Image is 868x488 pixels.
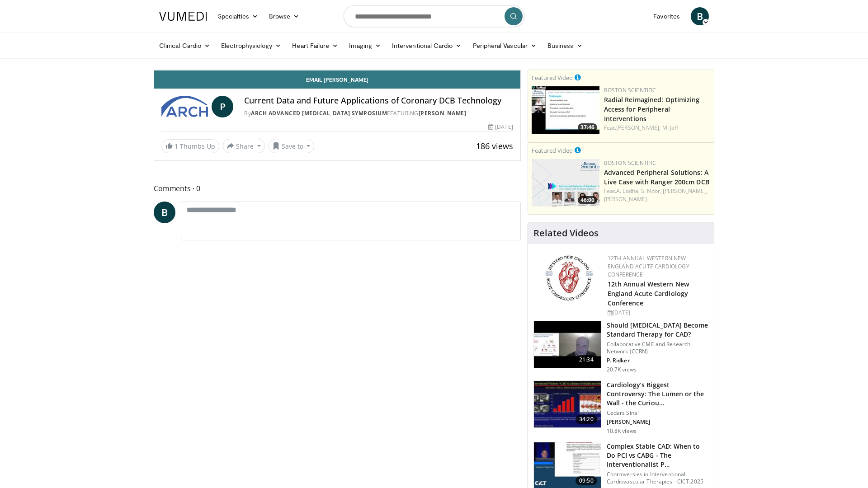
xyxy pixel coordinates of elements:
[244,109,513,117] div: By FEATURING
[534,381,601,428] img: d453240d-5894-4336-be61-abca2891f366.150x105_q85_crop-smart_upscale.jpg
[607,321,708,339] h3: Should [MEDICAL_DATA] Become Standard Therapy for CAD?
[608,309,707,317] div: [DATE]
[287,37,344,55] a: Heart Failure
[607,341,708,355] p: Collaborative CME and Research Network (CCRN)
[544,254,594,302] img: 0954f259-7907-4053-a817-32a96463ecc8.png.150x105_q85_autocrop_double_scale_upscale_version-0.2.png
[604,195,647,203] a: [PERSON_NAME]
[607,366,637,373] p: 20.7K views
[154,37,216,55] a: Clinical Cardio
[387,37,467,55] a: Interventional Cardio
[607,442,708,469] h3: Complex Stable CAD: When to Do PCI vs CABG - The Interventionalist P…
[604,124,710,132] div: Feat.
[264,7,305,25] a: Browse
[608,254,689,278] a: 12th Annual Western New England Acute Cardiology Conference
[604,187,710,203] div: Feat.
[159,12,207,21] img: VuMedi Logo
[175,142,178,150] span: 1
[648,7,685,25] a: Favorites
[607,427,637,435] p: 10.8K views
[212,7,264,25] a: Specialties
[212,96,233,117] a: P
[533,380,708,435] a: 34:20 Cardiology’s Biggest Controversy: The Lumen or the Wall - the Curiou… Cedars Sinai [PERSON_...
[244,96,513,106] h4: Current Data and Future Applications of Coronary DCB Technology
[161,139,219,153] a: 1 Thumbs Up
[467,37,542,55] a: Peripheral Vascular
[419,109,467,117] a: [PERSON_NAME]
[604,95,700,123] a: Radial Reimagined: Optimizing Access for Peripheral Interventions
[216,37,287,55] a: Electrophysiology
[578,196,597,204] span: 46:00
[641,187,661,195] a: S. Noor,
[532,159,599,206] a: 46:00
[607,471,708,485] p: Controversies in Interventional Cardiovascular Therapies - CICT 2025
[576,476,597,485] span: 09:50
[223,139,265,153] button: Share
[534,321,601,368] img: eb63832d-2f75-457d-8c1a-bbdc90eb409c.150x105_q85_crop-smart_upscale.jpg
[532,146,573,155] small: Featured Video
[576,415,597,424] span: 34:20
[344,5,524,27] input: Search topics, interventions
[607,380,708,408] h3: Cardiology’s Biggest Controversy: The Lumen or the Wall - the Curiou…
[533,321,708,373] a: 21:34 Should [MEDICAL_DATA] Become Standard Therapy for CAD? Collaborative CME and Research Netwo...
[576,355,597,364] span: 21:34
[616,124,660,131] a: [PERSON_NAME],
[663,187,707,195] a: [PERSON_NAME],
[532,159,599,206] img: af9da20d-90cf-472d-9687-4c089bf26c94.150x105_q85_crop-smart_upscale.jpg
[662,124,679,131] a: M. Jaff
[616,187,640,195] a: A. Lodha,
[532,74,573,82] small: Featured Video
[154,70,520,89] a: Email [PERSON_NAME]
[533,228,599,239] h4: Related Videos
[269,139,315,153] button: Save to
[154,70,520,70] video-js: Video Player
[607,418,708,426] p: [PERSON_NAME]
[542,37,588,55] a: Business
[154,183,521,194] span: Comments 0
[604,86,656,94] a: Boston Scientific
[476,141,513,151] span: 186 views
[604,159,656,167] a: Boston Scientific
[607,357,708,364] p: P. Ridker
[251,109,387,117] a: ARCH Advanced [MEDICAL_DATA] Symposium
[607,409,708,417] p: Cedars Sinai
[578,123,597,131] span: 37:46
[161,96,208,117] img: ARCH Advanced Revascularization Symposium
[604,168,709,186] a: Advanced Peripheral Solutions: A Live Case with Ranger 200cm DCB
[344,37,387,55] a: Imaging
[532,86,599,134] img: c038ed19-16d5-403f-b698-1d621e3d3fd1.150x105_q85_crop-smart_upscale.jpg
[532,86,599,134] a: 37:46
[691,7,709,25] a: B
[488,123,513,131] div: [DATE]
[154,202,175,223] a: B
[608,280,689,307] a: 12th Annual Western New England Acute Cardiology Conference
